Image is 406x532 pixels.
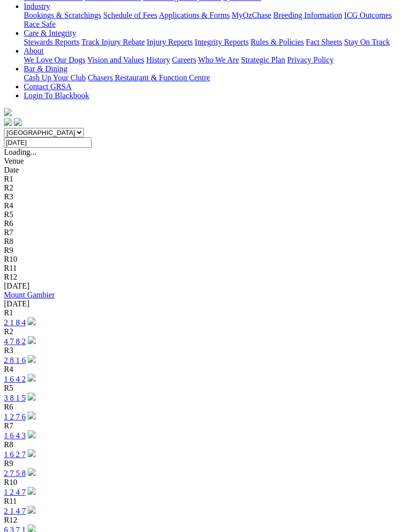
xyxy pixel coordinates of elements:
[4,450,26,459] a: 1 6 2 7
[4,255,402,264] div: R10
[4,264,402,273] div: R11
[24,56,85,64] a: We Love Our Dogs
[24,29,76,37] a: Care & Integrity
[28,355,36,363] img: play-circle.svg
[4,413,26,421] a: 1 2 7 6
[344,38,390,46] a: Stay On Track
[4,365,402,374] div: R4
[28,468,36,476] img: play-circle.svg
[4,375,26,383] a: 1 6 4 2
[4,148,36,156] span: Loading...
[24,11,101,19] a: Bookings & Scratchings
[14,118,22,126] img: twitter.svg
[24,11,402,29] div: Industry
[198,56,239,64] a: Who We Are
[4,308,402,317] div: R1
[4,394,26,402] a: 3 8 1 5
[24,73,402,82] div: Bar & Dining
[4,516,402,525] div: R12
[28,412,36,419] img: play-circle.svg
[24,2,50,10] a: Industry
[28,393,36,401] img: play-circle.svg
[4,175,402,183] div: R1
[4,459,402,468] div: R9
[24,56,402,64] div: About
[4,469,26,477] a: 2 7 5 8
[28,430,36,438] img: play-circle.svg
[4,137,92,148] input: Select date
[344,11,392,19] a: ICG Outcomes
[28,449,36,457] img: play-circle.svg
[4,192,402,201] div: R3
[88,73,210,82] a: Chasers Restaurant & Function Centre
[4,166,402,175] div: Date
[24,47,44,55] a: About
[4,210,402,219] div: R5
[4,497,402,506] div: R11
[24,20,55,28] a: Race Safe
[24,91,89,100] a: Login To Blackbook
[24,82,71,91] a: Contact GRSA
[4,118,12,126] img: facebook.svg
[28,487,36,495] img: play-circle.svg
[28,506,36,514] img: play-circle.svg
[4,478,402,487] div: R10
[4,431,26,440] a: 1 6 4 3
[4,219,402,228] div: R6
[159,11,230,19] a: Applications & Forms
[146,56,170,64] a: History
[4,337,26,346] a: 4 7 8 2
[28,317,36,325] img: play-circle.svg
[24,64,67,73] a: Bar & Dining
[4,237,402,246] div: R8
[4,356,26,364] a: 2 8 1 6
[4,488,26,496] a: 1 2 4 7
[273,11,342,19] a: Breeding Information
[28,336,36,344] img: play-circle.svg
[4,440,402,449] div: R8
[147,38,193,46] a: Injury Reports
[4,384,402,393] div: R5
[4,228,402,237] div: R7
[195,38,249,46] a: Integrity Reports
[4,299,402,308] div: [DATE]
[4,507,26,515] a: 2 1 4 7
[4,273,402,282] div: R12
[241,56,285,64] a: Strategic Plan
[4,157,402,166] div: Venue
[4,183,402,192] div: R2
[4,403,402,412] div: R6
[81,38,145,46] a: Track Injury Rebate
[4,201,402,210] div: R4
[4,246,402,255] div: R9
[24,38,402,47] div: Care & Integrity
[4,318,26,327] a: 2 1 8 4
[4,291,55,299] a: Mount Gambier
[87,56,144,64] a: Vision and Values
[4,327,402,336] div: R2
[28,374,36,382] img: play-circle.svg
[4,421,402,430] div: R7
[251,38,304,46] a: Rules & Policies
[232,11,271,19] a: MyOzChase
[103,11,157,19] a: Schedule of Fees
[4,346,402,355] div: R3
[4,282,402,291] div: [DATE]
[172,56,196,64] a: Careers
[4,108,12,116] img: logo-grsa-white.png
[306,38,342,46] a: Fact Sheets
[287,56,334,64] a: Privacy Policy
[24,38,79,46] a: Stewards Reports
[24,73,86,82] a: Cash Up Your Club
